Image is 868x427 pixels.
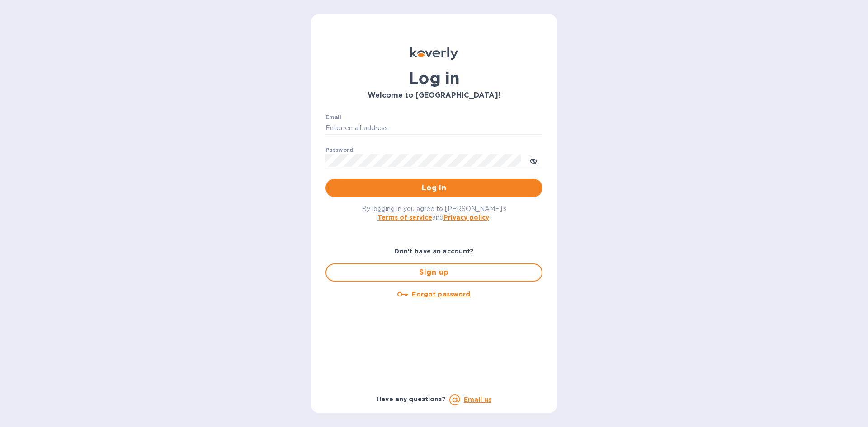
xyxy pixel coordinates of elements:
[377,214,432,221] a: Terms of service
[325,179,542,197] button: Log in
[394,248,474,255] b: Don't have an account?
[325,115,341,120] label: Email
[334,267,534,278] span: Sign up
[443,214,489,221] a: Privacy policy
[524,151,542,169] button: toggle password visibility
[325,263,542,282] button: Sign up
[362,205,507,221] span: By logging in you agree to [PERSON_NAME]'s and .
[410,47,458,60] img: Koverly
[325,122,542,135] input: Enter email address
[464,396,491,403] a: Email us
[325,147,353,153] label: Password
[325,69,542,88] h1: Log in
[333,183,535,193] span: Log in
[412,291,470,298] u: Forgot password
[377,395,446,403] b: Have any questions?
[325,91,542,100] h3: Welcome to [GEOGRAPHIC_DATA]!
